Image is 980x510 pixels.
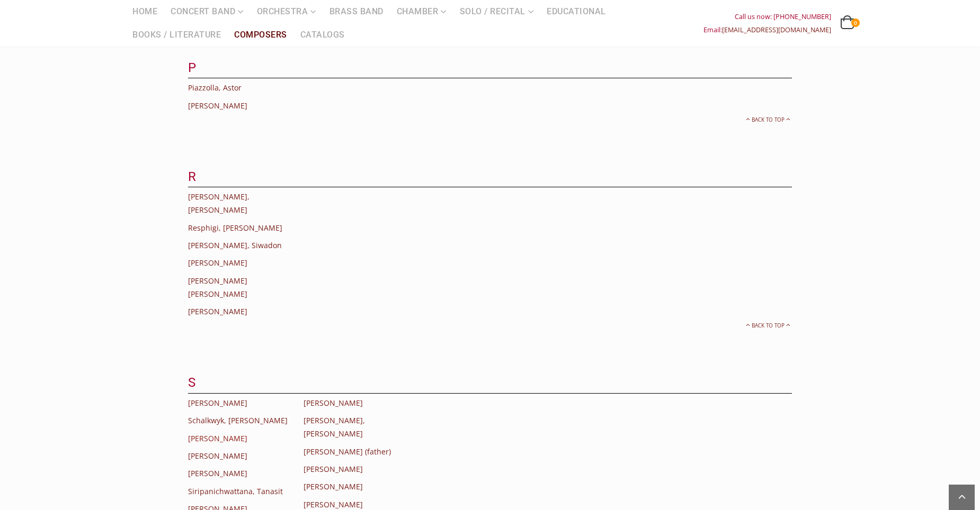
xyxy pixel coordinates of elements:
a: Schalkwyk, [PERSON_NAME] [188,415,288,425]
div: Call us now: [PHONE_NUMBER] [703,10,831,23]
a: [PERSON_NAME] [188,451,247,461]
span: R [188,169,197,184]
a: [EMAIL_ADDRESS][DOMAIN_NAME] [722,25,831,34]
a: Composers [228,23,293,47]
div: Email: [703,23,831,37]
a: [PERSON_NAME] [188,433,247,443]
a: [PERSON_NAME] [304,398,363,408]
span: P [188,60,197,75]
a: Piazzolla, Astor [188,83,242,93]
a: [PERSON_NAME] (father) [304,447,391,457]
a: [PERSON_NAME] [304,481,363,491]
span: S [188,375,196,390]
span: 0 [851,19,860,27]
a: [PERSON_NAME] [188,101,247,111]
a: Books / Literature [126,23,227,47]
a: Siripanichwattana, Tanasit [188,486,283,496]
a: [PERSON_NAME] [188,258,247,268]
a: [PERSON_NAME] [PERSON_NAME] [188,276,247,299]
a: [PERSON_NAME], Siwadon [188,240,282,250]
a: Catalogs [294,23,351,47]
a: [PERSON_NAME] [188,468,247,478]
a: Back to top [744,322,792,329]
a: Back to top [744,116,792,123]
a: [PERSON_NAME] [304,464,363,474]
a: [PERSON_NAME] [188,398,247,408]
a: Resphigi, [PERSON_NAME] [188,223,282,233]
a: [PERSON_NAME], [PERSON_NAME] [188,192,250,215]
a: [PERSON_NAME], [PERSON_NAME] [304,415,365,439]
a: [PERSON_NAME] [304,499,363,509]
a: [PERSON_NAME] [188,306,247,316]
